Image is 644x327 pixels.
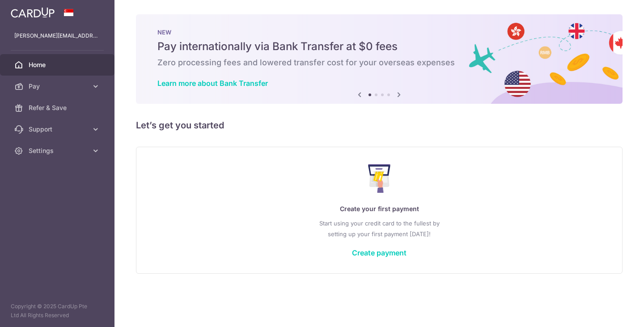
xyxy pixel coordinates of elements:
[29,103,88,112] span: Refer & Save
[29,82,88,91] span: Pay
[136,118,623,132] h5: Let’s get you started
[157,57,601,68] h6: Zero processing fees and lowered transfer cost for your overseas expenses
[352,248,407,257] a: Create payment
[157,39,601,54] h5: Pay internationally via Bank Transfer at $0 fees
[368,164,391,193] img: Make Payment
[29,125,88,134] span: Support
[136,14,623,104] img: Bank transfer banner
[29,60,88,69] span: Home
[154,204,604,214] p: Create your first payment
[29,146,88,155] span: Settings
[154,218,604,239] p: Start using your credit card to the fullest by setting up your first payment [DATE]!
[14,31,100,40] p: [PERSON_NAME][EMAIL_ADDRESS][PERSON_NAME][DOMAIN_NAME]
[11,7,55,18] img: CardUp
[157,29,601,36] p: NEW
[157,79,268,88] a: Learn more about Bank Transfer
